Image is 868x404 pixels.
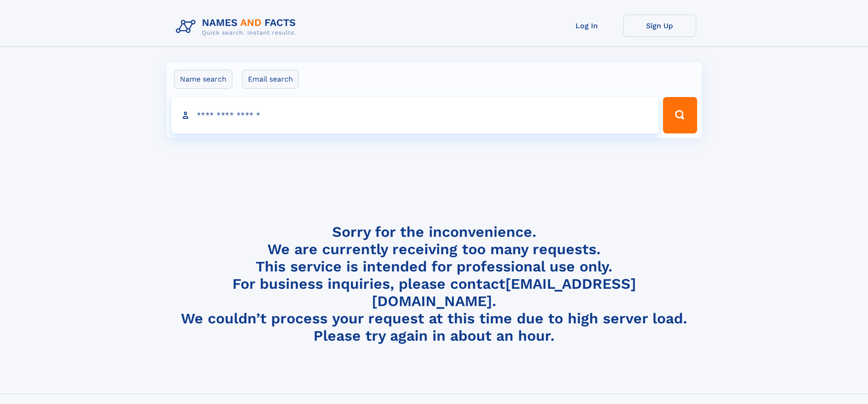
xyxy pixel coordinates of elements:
[171,97,659,133] input: search input
[372,275,636,310] a: [EMAIL_ADDRESS][DOMAIN_NAME]
[663,97,697,133] button: Search Button
[172,223,696,345] h4: Sorry for the inconvenience. We are currently receiving too many requests. This service is intend...
[550,15,623,37] a: Log In
[174,70,232,89] label: Name search
[242,70,299,89] label: Email search
[172,15,303,39] img: Logo Names and Facts
[623,15,696,37] a: Sign Up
